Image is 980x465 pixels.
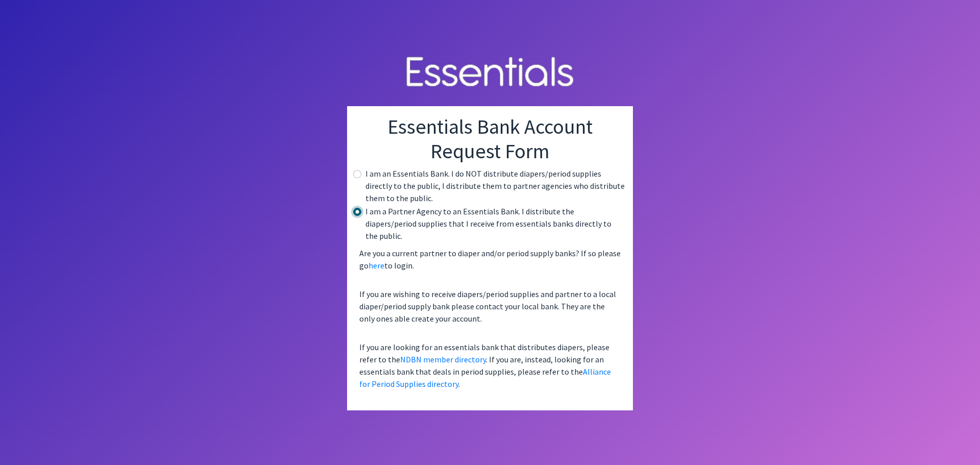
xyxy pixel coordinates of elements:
a: here [369,260,384,271]
p: If you are looking for an essentials bank that distributes diapers, please refer to the . If you ... [355,337,625,394]
label: I am an Essentials Bank. I do NOT distribute diapers/period supplies directly to the public, I di... [365,167,625,204]
p: If you are wishing to receive diapers/period supplies and partner to a local diaper/period supply... [355,284,625,329]
a: NDBN member directory [400,354,486,364]
h1: Essentials Bank Account Request Form [355,114,625,163]
img: Human Essentials [398,46,582,99]
label: I am a Partner Agency to an Essentials Bank. I distribute the diapers/period supplies that I rece... [365,205,625,242]
p: Are you a current partner to diaper and/or period supply banks? If so please go to login. [355,243,625,276]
